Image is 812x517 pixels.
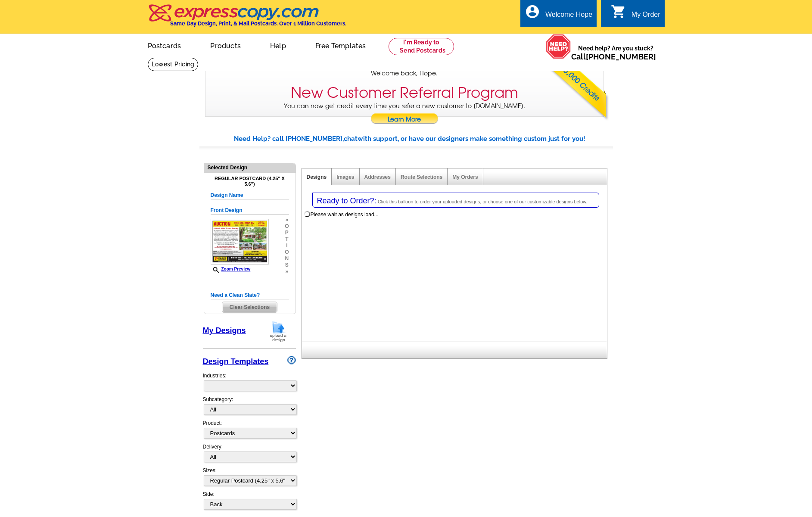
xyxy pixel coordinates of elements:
a: Postcards [134,35,195,55]
a: Design Templates [203,357,269,366]
a: [PHONE_NUMBER] [586,52,656,61]
a: My Orders [452,174,478,180]
i: account_circle [525,4,540,19]
a: My Designs [203,326,246,335]
p: You can now get credit every time you refer a new customer to [DOMAIN_NAME]. [205,102,604,126]
span: o [285,223,289,230]
h3: New Customer Referral Program [291,84,518,102]
span: n [285,255,289,262]
i: shopping_cart [611,4,626,19]
span: t [285,236,289,243]
span: p [285,230,289,236]
span: Click this balloon to order your uploaded designs, or choose one of our customizable designs below. [378,199,588,204]
div: Selected Design [204,163,296,171]
a: Products [196,35,255,55]
span: i [285,243,289,249]
div: Delivery: [203,443,296,467]
h4: Same Day Design, Print, & Mail Postcards. Over 1 Million Customers. [170,20,346,27]
a: Free Templates [302,35,380,55]
div: My Order [632,11,660,23]
span: Need help? Are you stuck? [571,44,660,61]
div: Welcome Hope [545,11,592,23]
span: Call [571,52,656,61]
h5: Design Name [211,191,289,199]
a: Zoom Preview [211,267,251,271]
h5: Front Design [211,206,289,215]
a: Same Day Design, Print, & Mail Postcards. Over 1 Million Customers. [148,10,346,27]
a: Help [256,35,300,55]
span: o [285,249,289,255]
span: » [285,217,289,223]
a: shopping_cart My Order [611,9,660,20]
span: Welcome back, Hope. [371,69,438,78]
img: upload-design [267,321,289,343]
img: small-thumb.jpg [211,219,269,265]
span: chat [344,135,358,143]
div: Subcategory: [203,396,296,419]
a: Addresses [364,174,391,180]
a: Designs [307,174,327,180]
div: Industries: [203,368,296,396]
div: Sizes: [203,467,296,490]
span: s [285,262,289,268]
a: Learn More [370,113,439,126]
img: loading... [304,211,311,218]
img: design-wizard-help-icon.png [287,356,296,364]
div: Side: [203,490,296,511]
div: Need Help? call [PHONE_NUMBER], with support, or have our designers make something custom just fo... [234,134,613,144]
span: Clear Selections [222,302,277,312]
div: Product: [203,419,296,443]
a: Images [336,174,354,180]
span: » [285,268,289,275]
span: Ready to Order?: [317,196,376,205]
a: Route Selections [401,174,442,180]
h4: Regular Postcard (4.25" x 5.6") [211,176,289,187]
img: help [546,34,571,59]
div: Please wait as designs load... [311,211,379,218]
h5: Need a Clean Slate? [211,291,289,299]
